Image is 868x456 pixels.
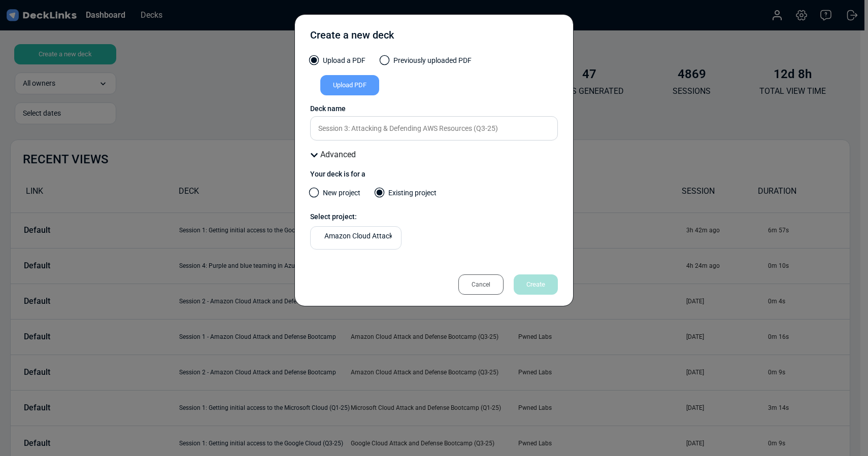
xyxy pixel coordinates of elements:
[320,75,379,95] div: Upload PDF
[376,188,437,203] label: Existing project
[310,169,558,180] div: Your deck is for a
[310,149,558,161] div: Advanced
[310,103,558,114] div: Deck name
[458,274,504,295] div: Cancel
[310,188,360,203] label: New project
[381,55,472,71] label: Previously uploaded PDF
[310,212,558,222] div: Select project:
[310,27,394,48] div: Create a new deck
[324,231,494,241] span: Amazon Cloud Attack and Defense Bootcamp (Q3-25)
[310,55,365,71] label: Upload a PDF
[310,116,558,141] input: Enter a name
